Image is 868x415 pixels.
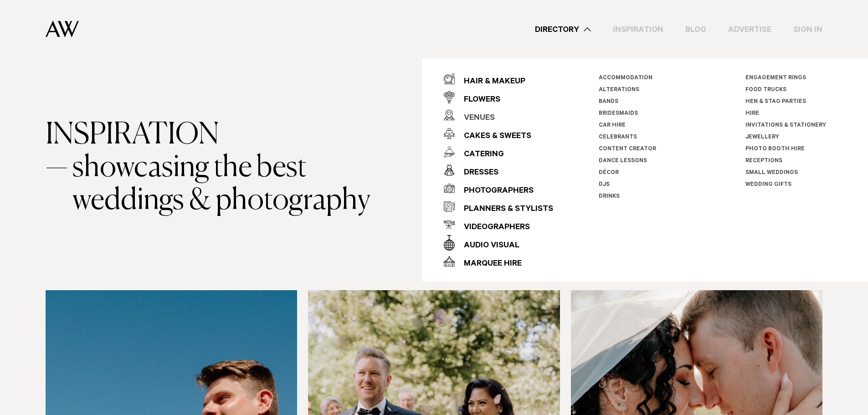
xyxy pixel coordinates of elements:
a: Bridesmaids [599,111,638,117]
a: Audio Visual [444,234,553,252]
a: Engagement Rings [745,75,806,82]
a: Car Hire [599,123,626,129]
a: Directory [524,23,602,36]
div: Audio Visual [455,237,519,255]
a: Celebrants [599,134,637,141]
a: Drinks [599,194,620,200]
div: Cakes & Sweets [455,128,531,146]
a: Wedding Gifts [745,182,791,188]
a: Jewellery [745,134,779,141]
div: Planners & Stylists [455,200,553,219]
a: Catering [444,143,553,161]
a: Small Weddings [745,170,798,176]
span: — [46,152,68,217]
div: Marquee Hire [455,255,522,273]
a: Dance Lessons [599,158,647,164]
a: Venues [444,106,553,124]
div: Catering [455,146,504,164]
a: Hire [745,111,759,117]
a: Accommodation [599,75,652,82]
h1: INSPIRATION [46,119,822,217]
a: Advertise [717,23,782,36]
a: Bands [599,99,618,105]
div: Venues [455,109,495,128]
div: Hair & Makeup [455,73,525,91]
a: Blog [674,23,717,36]
a: Sign In [782,23,833,36]
div: Videographers [455,219,530,237]
a: Hair & Makeup [444,70,553,88]
a: Inspiration [602,23,674,36]
a: Alterations [599,87,639,93]
div: Flowers [455,91,500,109]
a: Flowers [444,88,553,106]
div: Photographers [455,182,534,200]
a: Cakes & Sweets [444,124,553,143]
a: Marquee Hire [444,252,553,270]
a: Décor [599,170,619,176]
img: Auckland Weddings Logo [46,20,79,37]
a: Videographers [444,215,553,234]
a: Photo Booth Hire [745,146,805,153]
a: Hen & Stag Parties [745,99,806,105]
span: showcasing the best weddings & photography [72,152,410,217]
a: Planners & Stylists [444,197,553,215]
a: Photographers [444,179,553,197]
div: Dresses [455,164,498,182]
a: Invitations & Stationery [745,123,826,129]
a: Dresses [444,161,553,179]
a: Receptions [745,158,782,164]
a: Food Trucks [745,87,786,93]
a: Content Creator [599,146,656,153]
a: DJs [599,182,610,188]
